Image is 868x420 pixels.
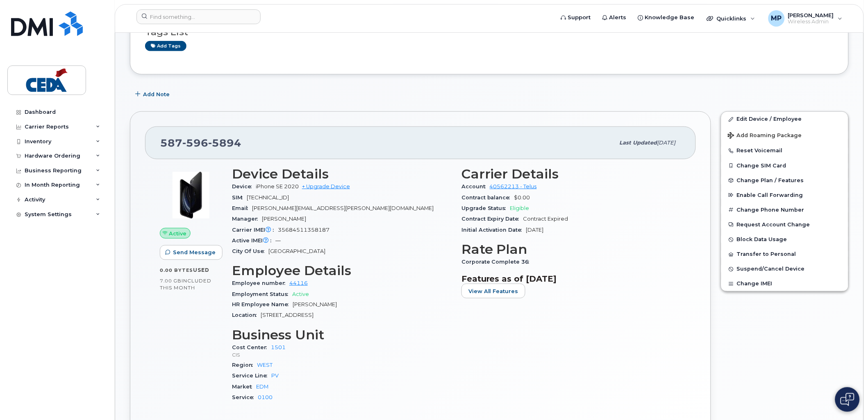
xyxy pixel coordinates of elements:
[256,183,299,190] span: iPhone SE 2020
[717,15,747,22] span: Quicklinks
[302,183,350,190] a: + Upgrade Device
[232,227,278,233] span: Carrier IMEI
[461,274,681,284] h3: Features as of [DATE]
[788,18,834,25] span: Wireless Admin
[468,287,518,295] span: View All Features
[609,14,627,22] span: Alerts
[721,203,848,217] button: Change Phone Number
[788,12,834,18] span: [PERSON_NAME]
[160,245,223,260] button: Send Message
[632,9,700,26] a: Knowledge Base
[232,237,275,244] span: Active IMEI
[252,205,434,211] span: [PERSON_NAME][EMAIL_ADDRESS][PERSON_NAME][DOMAIN_NAME]
[193,267,209,273] span: used
[737,192,803,198] span: Enable Call Forwarding
[461,216,523,222] span: Contract Expiry Date
[461,242,681,257] h3: Rate Plan
[232,263,452,278] h3: Employee Details
[173,248,216,256] span: Send Message
[232,194,247,201] span: SIM
[721,262,848,276] button: Suspend/Cancel Device
[160,278,211,291] span: included this month
[160,267,193,273] span: 0.00 Bytes
[620,140,657,146] span: Last updated
[490,183,537,190] a: 40562213 - Telus
[645,14,695,22] span: Knowledge Base
[461,205,510,211] span: Upgrade Status
[278,227,329,233] span: 35684511358187
[232,205,252,211] span: Email
[232,352,452,359] p: CIS
[136,9,261,24] input: Find something...
[166,171,216,220] img: image20231002-3703462-2fle3a.jpeg
[232,395,258,401] span: Service
[232,167,452,181] h3: Device Details
[721,173,848,188] button: Change Plan / Features
[232,362,257,368] span: Region
[182,137,208,149] span: 596
[461,259,534,265] span: Corporate Complete 36
[232,384,256,390] span: Market
[160,137,241,149] span: 587
[721,143,848,158] button: Reset Voicemail
[771,14,782,23] span: MP
[514,194,530,201] span: $0.00
[130,87,177,102] button: Add Note
[232,248,268,254] span: City Of Use
[208,137,241,149] span: 5894
[257,362,273,368] a: WEST
[737,177,804,183] span: Change Plan / Features
[258,395,273,401] a: 0100
[275,237,281,244] span: —
[271,373,279,379] a: PV
[721,158,848,173] button: Change SIM Card
[143,90,170,98] span: Add Note
[145,27,834,37] h3: Tags List
[657,140,676,146] span: [DATE]
[555,9,597,26] a: Support
[461,227,526,233] span: Initial Activation Date
[268,248,325,254] span: [GEOGRAPHIC_DATA]
[568,14,591,22] span: Support
[232,280,289,286] span: Employee number
[232,345,271,351] span: Cost Center
[292,291,309,297] span: Active
[232,216,262,222] span: Manager
[510,205,529,211] span: Eligible
[701,10,761,27] div: Quicklinks
[232,328,452,343] h3: Business Unit
[841,393,854,406] img: Open chat
[232,302,293,308] span: HR Employee Name
[261,312,314,318] span: [STREET_ADDRESS]
[262,216,306,222] span: [PERSON_NAME]
[721,126,848,143] button: Add Roaming Package
[721,188,848,203] button: Enable Call Forwarding
[160,278,182,284] span: 7.00 GB
[721,276,848,291] button: Change IMEI
[721,217,848,232] button: Request Account Change
[256,384,268,390] a: EDM
[728,132,802,140] span: Add Roaming Package
[597,9,632,26] a: Alerts
[721,247,848,262] button: Transfer to Personal
[721,112,848,126] a: Edit Device / Employee
[523,216,568,222] span: Contract Expired
[145,41,186,51] a: Add tags
[271,345,286,351] a: 1501
[232,291,292,297] span: Employment Status
[721,232,848,247] button: Block Data Usage
[737,266,805,272] span: Suspend/Cancel Device
[169,230,187,237] span: Active
[461,167,681,181] h3: Carrier Details
[461,194,514,201] span: Contract balance
[232,373,271,379] span: Service Line
[232,312,261,318] span: Location
[461,284,525,298] button: View All Features
[247,194,289,201] span: [TECHNICAL_ID]
[293,302,337,308] span: [PERSON_NAME]
[232,183,256,190] span: Device
[289,280,308,286] a: 44116
[526,227,544,233] span: [DATE]
[763,10,848,27] div: Mital Patel
[461,183,490,190] span: Account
